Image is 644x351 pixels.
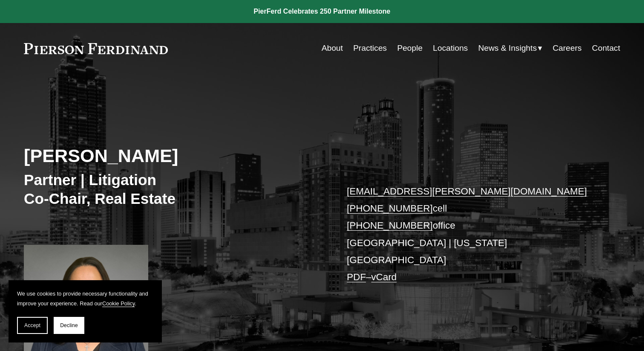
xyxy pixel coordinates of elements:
[592,40,620,56] a: Contact
[347,183,595,286] p: cell office [GEOGRAPHIC_DATA] | [US_STATE][GEOGRAPHIC_DATA] –
[371,272,397,282] a: vCard
[478,41,537,56] span: News & Insights
[24,145,322,167] h2: [PERSON_NAME]
[9,280,162,342] section: Cookie banner
[54,317,84,334] button: Decline
[353,40,387,56] a: Practices
[347,272,366,282] a: PDF
[552,40,581,56] a: Careers
[433,40,468,56] a: Locations
[24,171,322,208] h3: Partner | Litigation Co-Chair, Real Estate
[60,322,78,328] span: Decline
[102,300,135,307] a: Cookie Policy
[17,289,153,308] p: We use cookies to provide necessary functionality and improve your experience. Read our .
[347,203,433,214] a: [PHONE_NUMBER]
[24,322,40,328] span: Accept
[347,186,587,197] a: [EMAIL_ADDRESS][PERSON_NAME][DOMAIN_NAME]
[478,40,543,56] a: folder dropdown
[397,40,423,56] a: People
[17,317,48,334] button: Accept
[322,40,343,56] a: About
[347,220,433,231] a: [PHONE_NUMBER]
